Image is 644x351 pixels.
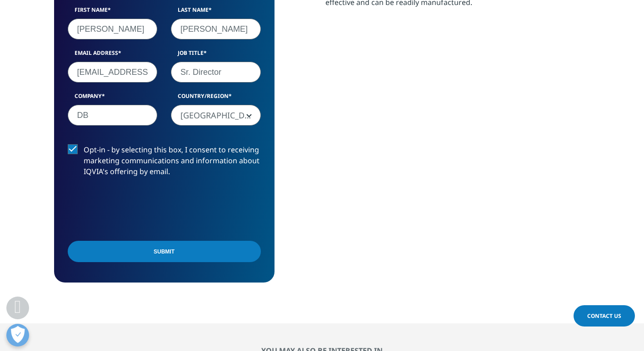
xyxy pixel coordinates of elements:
[171,105,260,126] span: United States
[68,49,158,62] label: Email Address
[68,241,261,262] input: Submit
[68,144,261,182] label: Opt-in - by selecting this box, I consent to receiving marketing communications and information a...
[574,305,635,327] a: Contact Us
[6,324,29,346] button: Open Preferences
[171,49,261,62] label: Job Title
[171,105,261,126] span: United States
[171,92,261,105] label: Country/Region
[68,191,206,227] iframe: reCAPTCHA
[171,6,261,19] label: Last Name
[587,312,621,320] span: Contact Us
[68,6,158,19] label: First Name
[68,92,158,105] label: Company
